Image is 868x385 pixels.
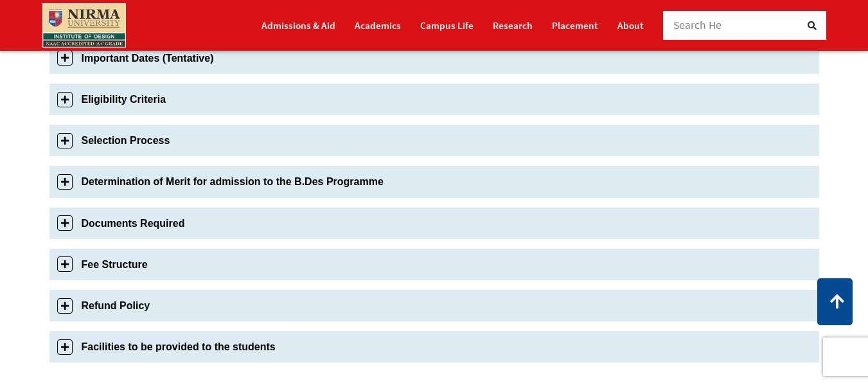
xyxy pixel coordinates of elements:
a: Important Dates (Tentative) [49,42,819,74]
a: Eligibility Criteria [49,84,819,115]
a: Facilities to be provided to the students [49,331,819,363]
a: Campus Life [420,14,474,37]
a: Selection Process [49,125,819,156]
a: Fee Structure [49,249,819,280]
a: Research [493,14,533,37]
a: Refund Policy [49,290,819,321]
a: Admissions & Aid [261,14,335,37]
a: Academics [355,14,401,37]
a: Determination of Merit for admission to the B.Des Programme [49,166,819,197]
img: main_logo [42,3,126,48]
span: Search He [673,18,722,32]
a: Documents Required [49,208,819,239]
a: Placement [552,14,598,37]
a: About [617,14,644,37]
